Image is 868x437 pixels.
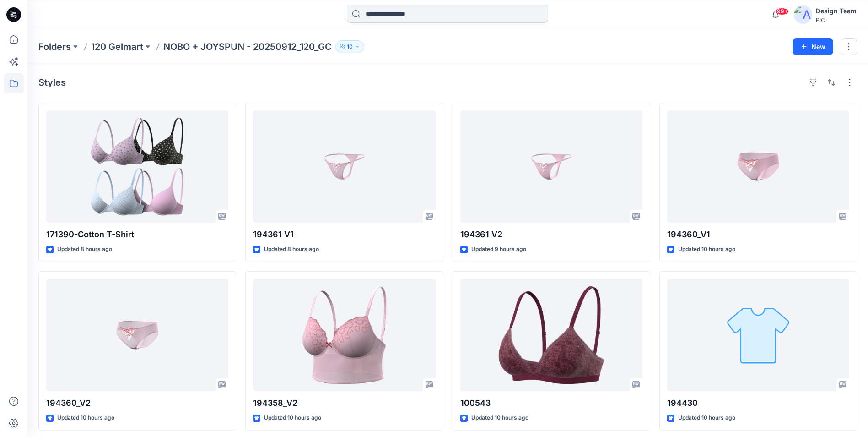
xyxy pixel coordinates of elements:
[46,397,228,410] p: 194360_V2
[678,245,735,254] p: Updated 10 hours ago
[678,413,735,423] p: Updated 10 hours ago
[460,228,642,241] p: 194361 V2
[335,40,364,53] button: 10
[471,413,528,423] p: Updated 10 hours ago
[46,228,228,241] p: 171390-Cotton T-Shirt
[667,397,849,410] p: 194430
[46,110,228,223] a: 171390-Cotton T-Shirt
[38,77,66,88] h4: Styles
[460,397,642,410] p: 100543
[793,38,833,55] button: New
[163,40,332,53] p: NOBO + JOYSPUN - 20250912_120_GC
[264,413,321,423] p: Updated 10 hours ago
[460,279,642,391] a: 100543
[57,413,114,423] p: Updated 10 hours ago
[816,5,857,16] div: Design Team
[667,228,849,241] p: 194360_V1
[253,110,435,223] a: 194361 V1
[794,5,812,24] img: avatar
[253,397,435,410] p: 194358_V2
[46,279,228,391] a: 194360_V2
[253,279,435,391] a: 194358_V2
[667,110,849,223] a: 194360_V1
[667,279,849,391] a: 194430
[38,40,71,53] a: Folders
[460,110,642,223] a: 194361 V2
[253,228,435,241] p: 194361 V1
[775,8,789,15] span: 99+
[91,40,143,53] a: 120 Gelmart
[816,16,857,23] div: PIC
[57,245,112,254] p: Updated 8 hours ago
[347,42,353,52] p: 10
[264,245,319,254] p: Updated 8 hours ago
[471,245,526,254] p: Updated 9 hours ago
